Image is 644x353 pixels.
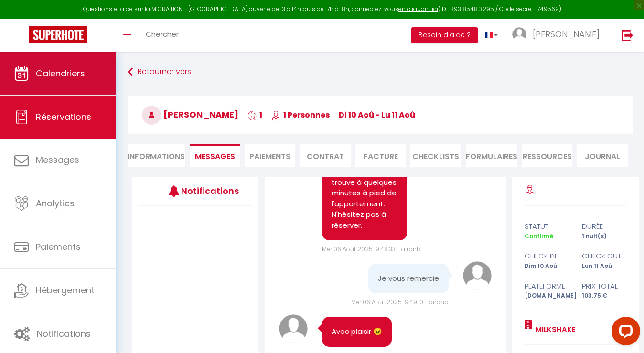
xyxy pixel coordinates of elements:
[36,67,85,79] span: Calendriers
[518,262,575,271] div: Dim 10 Aoû
[622,29,633,41] img: logout
[332,326,382,337] pre: Avec plaisir 😉
[146,29,179,39] span: Chercher
[36,111,91,123] span: Réservations
[518,280,575,292] div: Plateforme
[36,154,79,166] span: Messages
[575,280,632,292] div: Prix total
[533,28,600,40] span: [PERSON_NAME]
[575,250,632,262] div: check out
[411,27,478,43] button: Besoin d'aide ?
[181,180,229,202] h3: Notifications
[512,27,526,42] img: ...
[525,232,553,240] span: Confirmé
[36,241,81,253] span: Paiements
[604,313,644,353] iframe: LiveChat chat widget
[322,245,421,253] span: Mer 06 Août 2025 19:48:33 - airbnb
[532,324,576,335] a: Milkshake
[577,144,628,167] li: Journal
[518,291,575,300] div: [DOMAIN_NAME]
[195,151,235,162] span: Messages
[522,144,573,167] li: Ressources
[245,144,296,167] li: Paiements
[575,221,632,232] div: durée
[378,273,439,284] pre: Je vous remercie
[575,291,632,300] div: 103.75 €
[128,64,633,81] a: Retourner vers
[36,284,95,296] span: Hébergement
[575,232,632,241] div: 1 nuit(s)
[37,328,91,340] span: Notifications
[271,109,330,120] span: 1 Personnes
[247,109,262,120] span: 1
[300,144,351,167] li: Contrat
[575,262,632,271] div: Lun 11 Aoû
[36,197,75,209] span: Analytics
[518,221,575,232] div: statut
[518,250,575,262] div: check in
[279,314,308,343] img: avatar.png
[139,19,186,52] a: Chercher
[339,109,415,120] span: di 10 Aoû - lu 11 Aoû
[351,298,449,306] span: Mer 06 Août 2025 19:49:10 - airbnb
[505,19,612,52] a: ... [PERSON_NAME]
[410,144,461,167] li: CHECKLISTS
[128,144,185,167] li: Informations
[463,261,492,290] img: avatar.png
[355,144,406,167] li: Facture
[398,5,438,13] a: en cliquant ici
[466,144,517,167] li: FORMULAIRES
[29,26,87,43] img: Super Booking
[142,108,238,120] span: [PERSON_NAME]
